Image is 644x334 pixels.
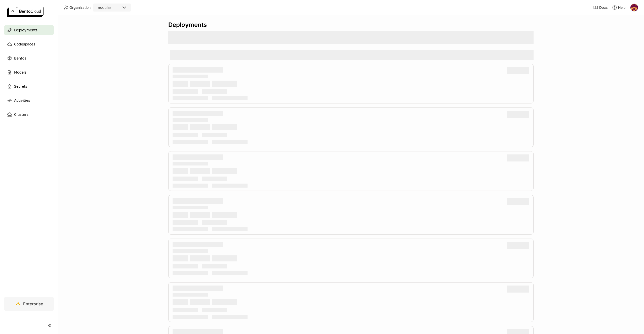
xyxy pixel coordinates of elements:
a: Docs [593,5,608,10]
img: logo [7,7,44,17]
div: modular [97,5,111,10]
a: Codespaces [4,39,54,49]
span: Activities [14,97,30,103]
input: Selected modular. [112,5,112,10]
span: Docs [599,5,608,10]
a: Models [4,67,54,77]
span: Deployments [14,27,37,33]
a: Deployments [4,25,54,35]
img: Matt Terry [630,4,638,11]
span: Clusters [14,112,28,118]
div: Deployments [168,21,534,29]
a: Enterprise [4,297,54,311]
span: Enterprise [23,301,43,306]
span: Secrets [14,83,27,89]
a: Bentos [4,53,54,63]
a: Clusters [4,109,54,120]
span: Models [14,69,26,75]
a: Activities [4,95,54,105]
a: Secrets [4,81,54,91]
div: Help [612,5,626,10]
span: Organization [69,5,91,10]
span: Help [618,5,626,10]
span: Bentos [14,55,26,61]
span: Codespaces [14,41,35,47]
